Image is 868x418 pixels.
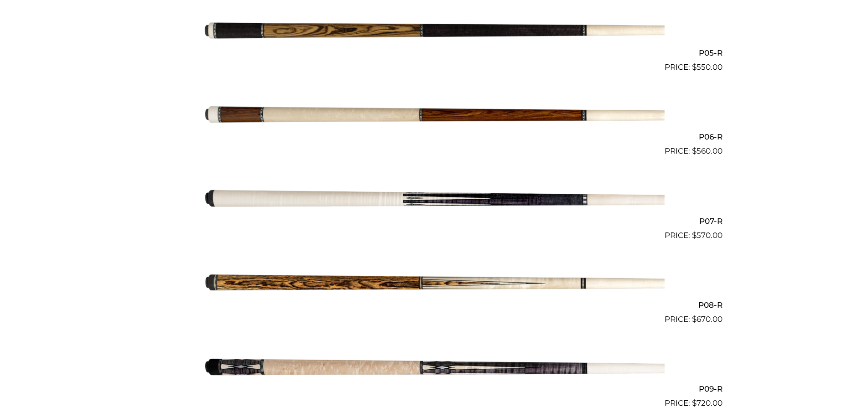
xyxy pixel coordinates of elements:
img: P09-R [204,329,665,406]
h2: P05-R [146,44,722,61]
bdi: 550.00 [692,62,722,72]
bdi: 570.00 [692,231,722,240]
img: P08-R [204,245,665,322]
span: $ [692,231,696,240]
bdi: 560.00 [692,146,722,155]
h2: P06-R [146,129,722,145]
span: $ [692,62,696,72]
span: $ [692,315,696,324]
img: P07-R [204,161,665,237]
h2: P09-R [146,381,722,397]
a: P07-R $570.00 [146,161,722,241]
span: $ [692,146,696,155]
h2: P08-R [146,297,722,314]
h2: P07-R [146,212,722,229]
span: $ [692,398,696,408]
a: P09-R $720.00 [146,329,722,409]
a: P08-R $670.00 [146,245,722,325]
a: P06-R $560.00 [146,77,722,157]
img: P06-R [204,77,665,154]
bdi: 720.00 [692,398,722,408]
bdi: 670.00 [692,315,722,324]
